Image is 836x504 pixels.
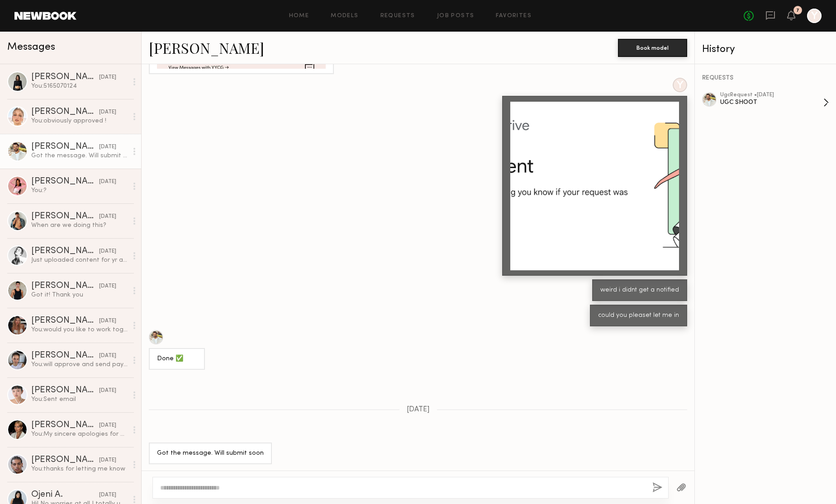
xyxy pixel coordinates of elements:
[157,448,264,459] div: Got the message. Will submit soon
[31,142,99,151] div: [PERSON_NAME]
[496,13,532,19] a: Favorites
[289,13,309,19] a: Home
[31,73,99,82] div: [PERSON_NAME]
[807,9,822,23] a: Y
[99,456,116,465] div: [DATE]
[31,212,99,221] div: [PERSON_NAME]
[157,354,197,364] div: Done ✅
[31,430,128,438] div: You: My sincere apologies for my outrageously late response! Would you still like to work together?
[31,186,128,195] div: You: ?
[600,285,679,296] div: weird i didnt get a notified
[618,43,687,51] a: Book model
[31,456,99,465] div: [PERSON_NAME]
[31,282,99,291] div: [PERSON_NAME]
[31,421,99,430] div: [PERSON_NAME]
[99,178,116,186] div: [DATE]
[31,108,99,117] div: [PERSON_NAME]
[7,42,55,52] span: Messages
[99,247,116,256] div: [DATE]
[99,282,116,291] div: [DATE]
[720,98,823,107] div: UGC SHOOT
[702,75,829,81] div: REQUESTS
[31,247,99,256] div: [PERSON_NAME]
[796,8,799,13] div: 7
[598,311,679,321] div: could you pleaset let me in
[31,117,128,125] div: You: obviously approved !
[437,13,475,19] a: Job Posts
[31,291,128,299] div: Got it! Thank you
[149,38,264,57] a: [PERSON_NAME]
[31,325,128,334] div: You: would you like to work together ?
[331,13,358,19] a: Models
[31,151,128,160] div: Got the message. Will submit soon
[31,316,99,325] div: [PERSON_NAME]
[99,317,116,325] div: [DATE]
[99,491,116,499] div: [DATE]
[31,351,99,360] div: [PERSON_NAME]
[99,421,116,430] div: [DATE]
[720,92,823,98] div: ugc Request • [DATE]
[99,73,116,82] div: [DATE]
[702,44,829,55] div: History
[99,352,116,360] div: [DATE]
[31,256,128,264] div: Just uploaded content for yr approval
[99,143,116,151] div: [DATE]
[31,360,128,369] div: You: will approve and send payment
[618,39,687,57] button: Book model
[99,212,116,221] div: [DATE]
[31,177,99,186] div: [PERSON_NAME]
[31,465,128,473] div: You: thanks for letting me know
[99,108,116,117] div: [DATE]
[31,221,128,230] div: When are we doing this?
[31,386,99,395] div: [PERSON_NAME]
[31,395,128,404] div: You: Sent email
[720,92,829,113] a: ugcRequest •[DATE]UGC SHOOT
[31,490,99,499] div: Ojeni A.
[407,406,430,414] span: [DATE]
[380,13,415,19] a: Requests
[99,386,116,395] div: [DATE]
[31,82,128,90] div: You: 5165070124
